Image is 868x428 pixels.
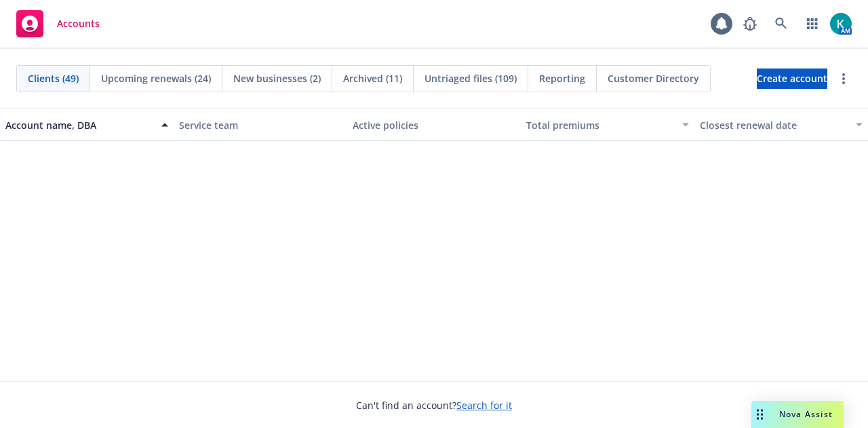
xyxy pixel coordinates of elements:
button: Nova Assist [751,401,844,428]
div: Service team [179,118,342,132]
a: more [835,71,852,87]
a: Search [768,10,795,37]
span: Accounts [57,18,100,29]
a: Accounts [11,5,105,43]
div: Total premiums [526,118,674,132]
a: Report a Bug [736,10,764,37]
img: photo [830,13,852,35]
button: Closest renewal date [694,109,868,141]
div: Account name, DBA [5,118,153,132]
a: Create account [757,69,827,89]
button: Total premiums [521,109,694,141]
span: Can't find an account? [356,398,512,412]
span: Untriaged files (109) [425,71,517,85]
div: Drag to move [751,401,768,428]
span: Reporting [539,71,585,85]
span: New businesses (2) [233,71,321,85]
span: Nova Assist [779,408,833,420]
button: Service team [174,109,347,141]
a: Search for it [456,399,512,412]
div: Active policies [353,118,515,132]
span: Upcoming renewals (24) [101,71,211,85]
span: Archived (11) [343,71,402,85]
a: Switch app [799,10,826,37]
button: Active policies [347,109,521,141]
span: Create account [757,66,827,92]
span: Clients (49) [28,71,79,85]
span: Customer Directory [608,71,699,85]
div: Closest renewal date [700,118,848,132]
